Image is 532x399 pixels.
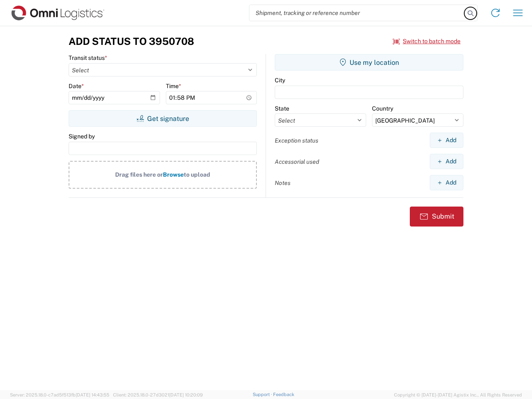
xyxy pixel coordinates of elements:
h3: Add Status to 3950708 [69,35,194,47]
span: [DATE] 14:43:55 [76,392,109,397]
button: Use my location [275,54,463,71]
span: Client: 2025.18.0-27d3021 [113,392,203,397]
label: Time [166,82,181,90]
a: Support [253,392,273,397]
button: Add [430,175,463,190]
button: Submit [410,207,463,227]
button: Get signature [69,110,257,127]
label: City [275,76,285,84]
label: Country [372,105,393,112]
button: Switch to batch mode [393,34,461,48]
label: Accessorial used [275,158,319,165]
label: Transit status [69,54,107,62]
span: Copyright © [DATE]-[DATE] Agistix Inc., All Rights Reserved [394,391,522,399]
a: Feedback [273,392,294,397]
label: Date [69,82,84,90]
button: Add [430,154,463,169]
span: Server: 2025.18.0-c7ad5f513fb [10,392,109,397]
label: Notes [275,179,291,187]
span: Browse [163,171,184,178]
span: to upload [184,171,210,178]
label: Signed by [69,133,95,140]
input: Shipment, tracking or reference number [249,5,465,21]
span: [DATE] 10:20:09 [169,392,203,397]
button: Add [430,133,463,148]
label: Exception status [275,137,318,144]
span: Drag files here or [115,171,163,178]
label: State [275,105,289,112]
